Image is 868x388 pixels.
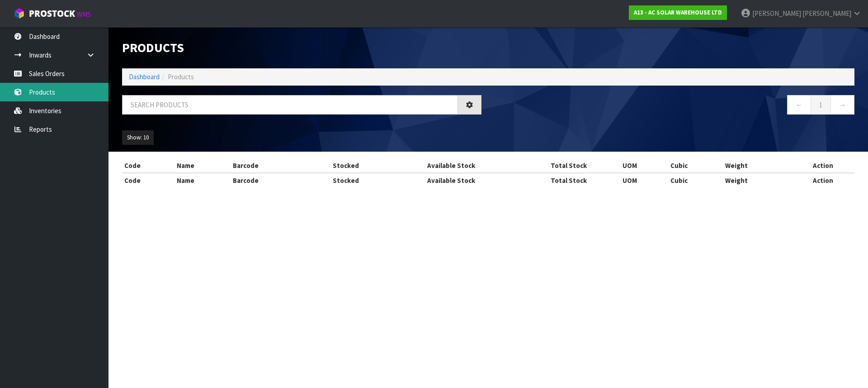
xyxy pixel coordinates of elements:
[122,173,175,187] th: Code
[792,173,854,187] th: Action
[752,9,801,18] span: [PERSON_NAME]
[122,158,175,173] th: Code
[802,9,851,18] span: [PERSON_NAME]
[517,173,620,187] th: Total Stock
[168,72,194,81] span: Products
[29,8,75,19] span: ProStock
[385,173,517,187] th: Available Stock
[517,158,620,173] th: Total Stock
[385,158,517,173] th: Available Stock
[231,158,307,173] th: Barcode
[129,72,160,81] a: Dashboard
[792,158,854,173] th: Action
[811,95,831,115] a: 1
[307,173,385,187] th: Stocked
[122,95,458,115] input: Search products
[723,173,792,187] th: Weight
[668,173,723,187] th: Cubic
[495,95,854,117] nav: Page navigation
[77,10,91,19] small: WMS
[175,173,231,187] th: Name
[620,158,668,173] th: UOM
[787,95,811,115] a: ←
[620,173,668,187] th: UOM
[723,158,792,173] th: Weight
[14,8,25,19] img: cube-alt.png
[122,41,481,55] h1: Products
[175,158,231,173] th: Name
[307,158,385,173] th: Stocked
[668,158,723,173] th: Cubic
[830,95,854,115] a: →
[634,9,722,16] strong: A13 - AC SOLAR WAREHOUSE LTD
[231,173,307,187] th: Barcode
[122,130,154,145] button: Show: 10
